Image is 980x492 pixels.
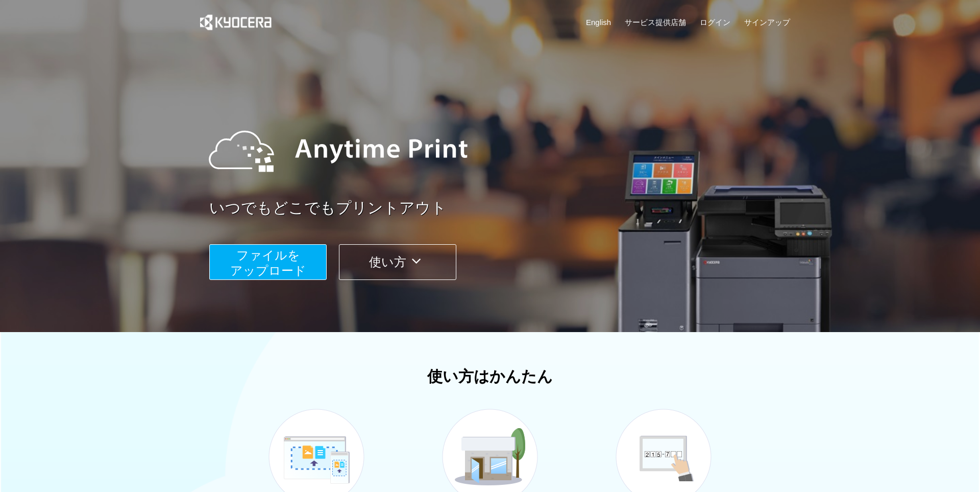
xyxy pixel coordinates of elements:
button: ファイルを​​アップロード [209,244,327,280]
a: サービス提供店舗 [625,17,686,28]
a: English [586,17,611,28]
button: 使い方 [339,244,456,280]
a: サインアップ [744,17,790,28]
a: ログイン [700,17,730,28]
span: ファイルを ​​アップロード [230,248,306,277]
a: いつでもどこでもプリントアウト [209,197,796,219]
